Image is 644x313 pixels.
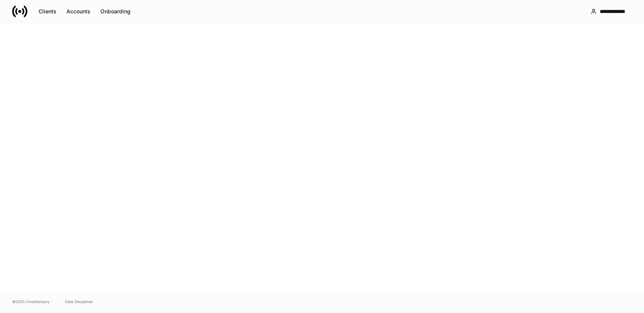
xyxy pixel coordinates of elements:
div: Clients [39,9,56,14]
div: Accounts [66,9,90,14]
span: © 2025 OneAdvisory [12,299,50,305]
button: Onboarding [95,5,136,18]
button: Clients [34,5,61,18]
div: Onboarding [100,9,131,14]
button: Accounts [61,5,95,18]
a: Data Disclaimer [65,299,93,305]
